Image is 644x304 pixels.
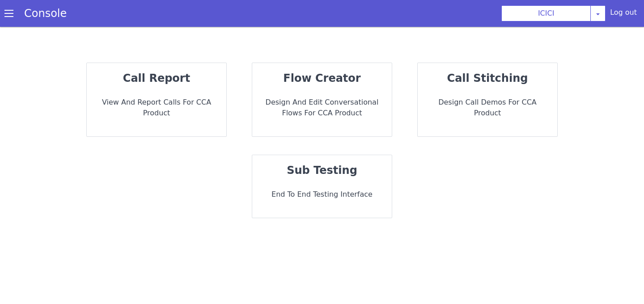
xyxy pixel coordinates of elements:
strong: sub testing [287,164,357,177]
p: Design and Edit Conversational flows for CCA Product [259,97,385,118]
strong: flow creator [283,72,360,84]
p: Design call demos for CCA Product [425,97,550,118]
div: Log out [610,7,637,21]
strong: call report [123,72,190,84]
p: View and report calls for CCA Product [94,97,219,118]
a: Console [13,7,77,20]
p: End to End Testing Interface [259,189,385,200]
strong: call stitching [447,72,528,84]
button: ICICI [501,5,591,21]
